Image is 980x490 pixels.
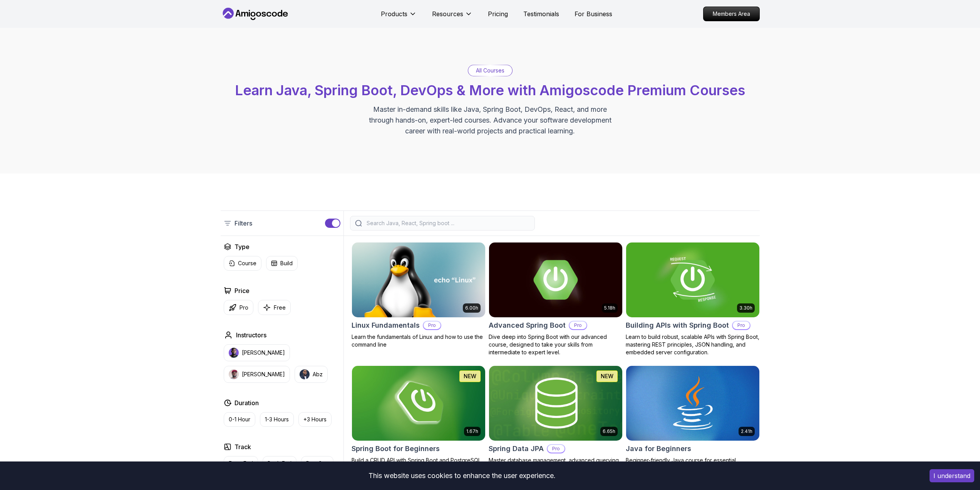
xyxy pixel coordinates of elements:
button: Resources [432,9,472,25]
a: Building APIs with Spring Boot card3.30hBuilding APIs with Spring BootProLearn to build robust, s... [626,242,760,356]
p: Course [238,259,256,267]
h2: Price [235,286,250,295]
p: Members Area [704,7,759,21]
p: +3 Hours [303,416,327,423]
p: [PERSON_NAME] [242,349,285,357]
button: 0-1 Hour [224,412,255,427]
p: Pro [733,322,750,329]
a: Java for Beginners card2.41hJava for BeginnersBeginner-friendly Java course for essential program... [626,365,760,472]
h2: Duration [235,398,259,407]
p: Build a CRUD API with Spring Boot and PostgreSQL database using Spring Data JPA and Spring AI [352,456,486,472]
img: instructor img [229,369,239,379]
h2: Spring Data JPA [489,443,544,454]
p: Learn the fundamentals of Linux and how to use the command line [352,333,486,349]
button: Products [381,9,417,25]
button: Course [224,256,261,271]
p: Products [381,9,407,19]
p: Pro [240,304,248,312]
h2: Advanced Spring Boot [489,320,566,331]
button: Free [258,300,291,315]
img: Java for Beginners card [626,366,759,441]
p: Front End [229,460,253,467]
h2: Building APIs with Spring Boot [626,320,729,331]
p: Learn to build robust, scalable APIs with Spring Boot, mastering REST principles, JSON handling, ... [626,333,760,356]
button: Dev Ops [301,456,333,471]
button: 1-3 Hours [260,412,294,427]
img: instructor img [229,348,239,358]
a: Pricing [488,9,508,19]
a: Spring Boot for Beginners card1.67hNEWSpring Boot for BeginnersBuild a CRUD API with Spring Boot ... [352,365,486,472]
a: For Business [575,9,612,19]
p: [PERSON_NAME] [242,370,285,378]
h2: Type [235,242,250,251]
a: Members Area [703,7,760,21]
p: 3.30h [739,305,752,311]
h2: Java for Beginners [626,443,691,454]
button: +3 Hours [298,412,332,427]
img: Linux Fundamentals card [352,242,485,317]
a: Spring Data JPA card6.65hNEWSpring Data JPAProMaster database management, advanced querying, and ... [489,365,623,472]
p: Dev Ops [306,460,328,467]
button: Pro [224,300,253,315]
h2: Instructors [236,330,266,340]
img: instructor img [300,369,310,379]
p: 1.67h [466,428,478,434]
p: Back End [268,460,291,467]
p: 6.65h [603,428,615,434]
p: 6.00h [465,305,478,311]
input: Search Java, React, Spring boot ... [365,219,530,227]
button: Back End [263,456,297,471]
img: Building APIs with Spring Boot card [626,242,759,317]
p: Beginner-friendly Java course for essential programming skills and application development [626,456,760,472]
p: Build [280,259,293,267]
p: Pro [548,445,565,453]
img: Advanced Spring Boot card [489,242,622,317]
p: 5.18h [604,305,615,311]
img: Spring Data JPA card [489,366,622,441]
p: All Courses [476,67,504,74]
button: instructor imgAbz [295,366,328,383]
p: Dive deep into Spring Boot with our advanced course, designed to take your skills from intermedia... [489,333,623,356]
button: instructor img[PERSON_NAME] [224,344,290,361]
p: NEW [464,372,476,380]
p: Resources [432,9,463,19]
h2: Spring Boot for Beginners [352,443,440,454]
button: instructor img[PERSON_NAME] [224,366,290,383]
p: Master database management, advanced querying, and expert data handling with ease [489,456,623,472]
p: 1-3 Hours [265,416,289,423]
img: Spring Boot for Beginners card [352,366,485,441]
button: Accept cookies [930,469,974,482]
p: Master in-demand skills like Java, Spring Boot, DevOps, React, and more through hands-on, expert-... [361,104,620,136]
h2: Linux Fundamentals [352,320,420,331]
p: Abz [313,370,323,378]
p: Pro [424,322,441,329]
div: This website uses cookies to enhance the user experience. [6,467,918,484]
p: NEW [601,372,613,380]
a: Linux Fundamentals card6.00hLinux FundamentalsProLearn the fundamentals of Linux and how to use t... [352,242,486,349]
p: Free [274,304,286,312]
a: Testimonials [523,9,559,19]
p: 2.41h [741,428,752,434]
p: Filters [235,219,252,228]
button: Build [266,256,298,271]
span: Learn Java, Spring Boot, DevOps & More with Amigoscode Premium Courses [235,82,745,99]
h2: Track [235,442,251,451]
p: 0-1 Hour [229,416,250,423]
a: Advanced Spring Boot card5.18hAdvanced Spring BootProDive deep into Spring Boot with our advanced... [489,242,623,356]
p: Pro [570,322,586,329]
button: Front End [224,456,258,471]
